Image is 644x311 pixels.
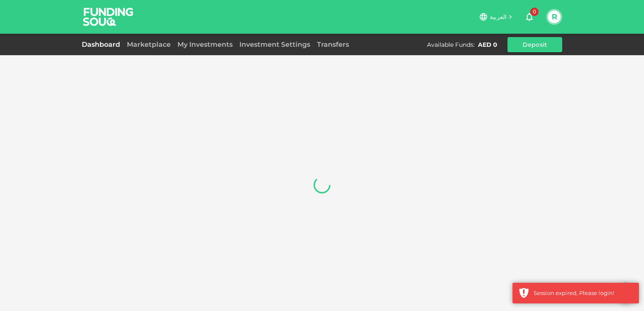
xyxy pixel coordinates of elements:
[123,40,174,48] a: Marketplace
[314,40,352,48] a: Transfers
[236,40,314,48] a: Investment Settings
[478,40,497,49] div: AED 0
[174,40,236,48] a: My Investments
[507,37,562,52] button: Deposit
[427,40,475,49] div: Available Funds :
[530,8,539,16] span: 0
[534,289,633,298] div: Session expired, Please login!
[521,8,538,25] button: 0
[548,11,561,23] button: R
[82,40,123,48] a: Dashboard
[490,13,507,21] span: العربية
